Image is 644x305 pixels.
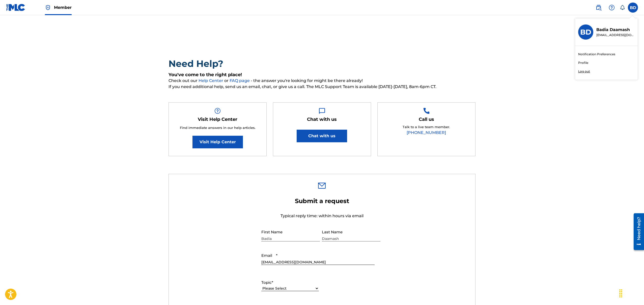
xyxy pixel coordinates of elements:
iframe: Chat Widget [619,281,644,305]
a: Notification Preferences [578,52,615,57]
iframe: Resource Center [630,211,644,252]
p: Badia Daamash [596,27,635,33]
img: Help Box Image [319,108,325,114]
span: Check out our or - the answer you're looking for might be there already! [169,78,475,84]
p: Talk to a live team member. [403,125,450,130]
div: Notifications [620,5,625,10]
span: Typical reply time: within hours via email [281,213,363,218]
a: Profile [578,61,588,65]
div: Drag [617,286,625,301]
h2: Submit a request [261,197,382,205]
img: MLC Logo [6,4,25,11]
img: Top Rightsholder [45,5,51,11]
button: Chat with us [297,130,347,142]
img: search [596,5,602,11]
img: 0ff00501b51b535a1dc6.svg [318,183,326,189]
h5: Visit Help Center [198,117,237,122]
p: badia@createbase.com [596,33,635,37]
h5: Call us [419,117,434,122]
a: FAQ page [230,78,251,83]
h5: Chat with us [307,117,337,122]
a: [PHONE_NUMBER] [407,130,446,135]
img: help [609,5,615,11]
a: Help Center [199,78,224,83]
h5: You've come to the right place! [169,72,475,78]
span: Topic [261,280,272,285]
img: Help Box Image [423,108,430,114]
div: Help [607,3,617,13]
div: User Menu [628,3,638,13]
span: Find immediate answers in our help articles. [180,126,256,130]
span: If you need additional help, send us an email, chat, or give us a call. The MLC Support Team is a... [169,84,475,90]
span: Member [54,5,72,10]
a: Public Search [594,3,604,13]
h3: BD [580,28,591,37]
a: Visit Help Center [192,136,243,148]
p: Log out [578,69,590,74]
h2: Need Help? [169,58,475,69]
img: Help Box Image [214,108,221,114]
